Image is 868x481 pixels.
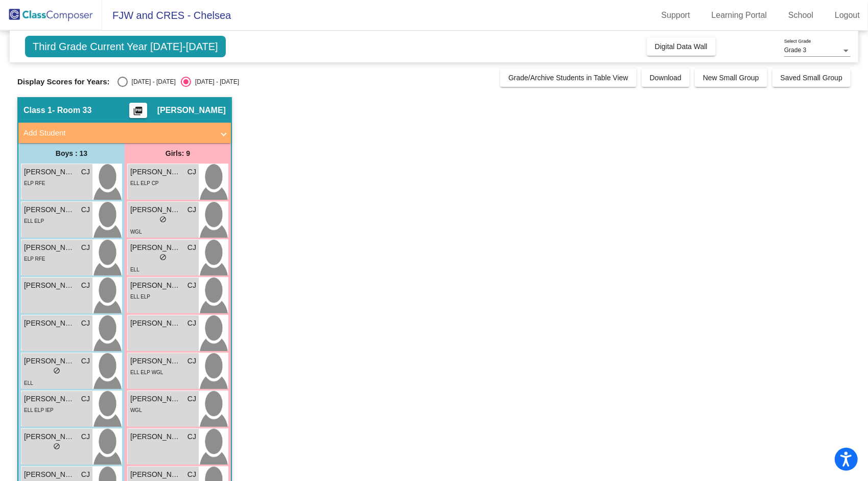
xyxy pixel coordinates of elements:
[187,318,196,329] span: CJ
[772,68,851,87] button: Saved Small Group
[187,204,196,215] span: CJ
[187,280,196,291] span: CJ
[18,123,231,143] mat-expansion-panel-header: Add Student
[159,254,167,261] span: do_not_disturb_alt
[24,469,75,480] span: [PERSON_NAME]
[187,356,196,367] span: CJ
[81,242,90,253] span: CJ
[125,143,231,164] div: Girls: 9
[703,74,759,82] span: New Small Group
[130,356,181,367] span: [PERSON_NAME]
[130,280,181,291] span: [PERSON_NAME]
[17,77,110,86] span: Display Scores for Years:
[653,7,698,24] a: Support
[780,7,822,24] a: School
[130,242,181,253] span: [PERSON_NAME]
[24,407,54,413] span: ELL ELP IEP
[102,7,231,24] span: FJW and CRES - Chelsea
[24,280,75,291] span: [PERSON_NAME]
[128,77,176,86] div: [DATE] - [DATE]
[130,294,150,300] span: ELL ELP
[500,68,637,87] button: Grade/Archive Students in Table View
[24,204,75,215] span: [PERSON_NAME]
[81,469,90,480] span: CJ
[118,77,239,87] mat-radio-group: Select an option
[187,431,196,442] span: CJ
[130,318,181,329] span: [PERSON_NAME]
[81,431,90,442] span: CJ
[508,74,628,82] span: Grade/Archive Students in Table View
[187,167,196,177] span: CJ
[24,127,214,139] mat-panel-title: Add Student
[81,167,90,177] span: CJ
[24,180,45,186] span: ELP RFE
[24,394,75,404] span: [PERSON_NAME]
[130,394,181,404] span: [PERSON_NAME]
[24,105,52,116] span: Class 1
[52,105,91,116] span: - Room 33
[130,469,181,480] span: [PERSON_NAME]
[781,74,842,82] span: Saved Small Group
[81,356,90,367] span: CJ
[132,106,144,120] mat-icon: picture_as_pdf
[157,105,226,116] span: [PERSON_NAME]
[25,36,226,57] span: Third Grade Current Year [DATE]-[DATE]
[130,180,159,186] span: ELL ELP CP
[24,218,44,224] span: ELL ELP
[130,204,181,215] span: [PERSON_NAME]
[695,68,767,87] button: New Small Group
[81,204,90,215] span: CJ
[53,443,60,450] span: do_not_disturb_alt
[647,37,716,56] button: Digital Data Wall
[130,229,142,235] span: WGL
[24,256,45,262] span: ELP RFE
[18,143,125,164] div: Boys : 13
[24,380,33,386] span: ELL
[24,167,75,177] span: [PERSON_NAME]
[24,318,75,329] span: [PERSON_NAME]
[130,370,163,375] span: ELL ELP WGL
[81,280,90,291] span: CJ
[159,216,167,223] span: do_not_disturb_alt
[642,68,690,87] button: Download
[53,367,60,374] span: do_not_disturb_alt
[130,407,142,413] span: WGL
[81,318,90,329] span: CJ
[187,469,196,480] span: CJ
[130,167,181,177] span: [PERSON_NAME]
[130,431,181,442] span: [PERSON_NAME]
[24,356,75,367] span: [PERSON_NAME] Tellaeche
[187,242,196,253] span: CJ
[129,103,147,118] button: Print Students Details
[191,77,239,86] div: [DATE] - [DATE]
[650,74,682,82] span: Download
[784,47,806,54] span: Grade 3
[827,7,868,24] a: Logout
[24,431,75,442] span: [PERSON_NAME]
[655,42,708,51] span: Digital Data Wall
[130,267,139,272] span: ELL
[24,242,75,253] span: [PERSON_NAME] [PERSON_NAME]
[703,7,776,24] a: Learning Portal
[187,394,196,404] span: CJ
[81,394,90,404] span: CJ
